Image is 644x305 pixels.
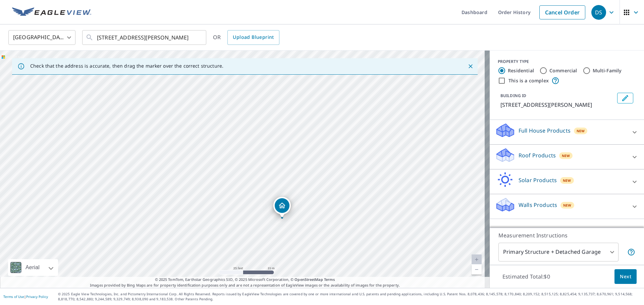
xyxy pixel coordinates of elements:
[294,277,323,282] a: OpenStreetMap
[155,277,335,283] span: © 2025 TomTom, Earthstar Geographics SIO, © 2025 Microsoft Corporation, ©
[498,59,636,65] div: PROPERTY TYPE
[466,62,475,71] button: Close
[519,201,557,209] p: Walls Products
[497,269,555,284] p: Estimated Total: $0
[577,128,585,134] span: New
[627,248,635,256] span: Your report will include the primary structure and a detached garage if one exists.
[562,153,570,158] span: New
[500,93,526,98] p: BUILDING ID
[563,178,571,183] span: New
[549,67,577,74] label: Commercial
[3,294,24,299] a: Terms of Use
[227,30,279,45] a: Upload Blueprint
[591,5,606,20] div: DS
[97,28,193,47] input: Search by address or latitude-longitude
[620,273,631,281] span: Next
[495,197,639,216] div: Walls ProductsNew
[498,243,619,261] div: Primary Structure + Detached Garage
[495,147,639,166] div: Roof ProductsNew
[58,292,641,302] p: © 2025 Eagle View Technologies, Inc. and Pictometry International Corp. All Rights Reserved. Repo...
[617,93,633,103] button: Edit building 1
[273,197,291,218] div: Dropped pin, building 1, Residential property, 535 E Sawyer Blvd Newaygo, MI 49337
[539,5,585,19] a: Cancel Order
[508,67,534,74] label: Residential
[8,259,58,276] div: Aerial
[495,172,639,191] div: Solar ProductsNew
[213,30,279,45] div: OR
[500,101,614,109] p: [STREET_ADDRESS][PERSON_NAME]
[593,67,622,74] label: Multi-Family
[3,295,48,299] p: |
[508,77,549,84] label: This is a complex
[519,176,557,184] p: Solar Products
[614,269,637,284] button: Next
[495,123,639,142] div: Full House ProductsNew
[23,259,42,276] div: Aerial
[233,33,274,42] span: Upload Blueprint
[324,277,335,282] a: Terms
[472,254,482,264] a: Current Level 20, Zoom In Disabled
[519,127,571,135] p: Full House Products
[498,231,635,239] p: Measurement Instructions
[472,264,482,275] a: Current Level 20, Zoom Out
[8,28,75,47] div: [GEOGRAPHIC_DATA]
[26,294,48,299] a: Privacy Policy
[30,63,223,69] p: Check that the address is accurate, then drag the marker over the correct structure.
[519,151,556,159] p: Roof Products
[12,7,91,17] img: EV Logo
[563,203,572,208] span: New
